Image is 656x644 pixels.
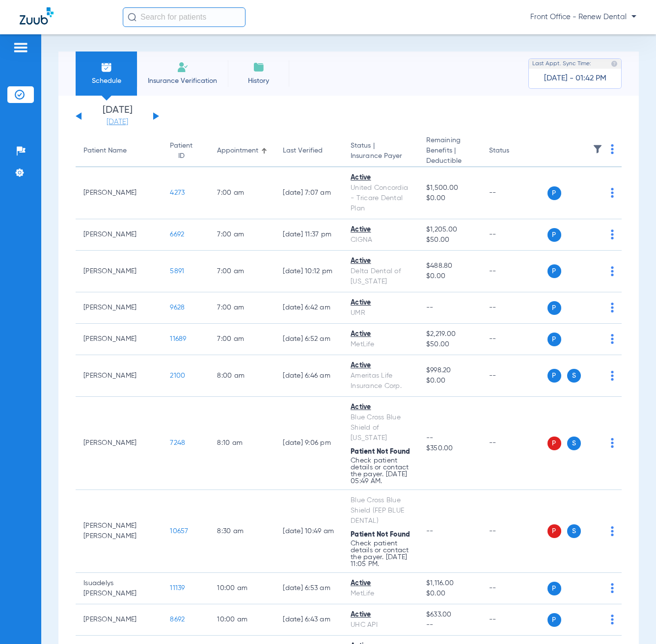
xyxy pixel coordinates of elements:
span: S [567,369,581,383]
td: [DATE] 7:07 AM [275,167,343,219]
div: CIGNA [351,235,410,245]
td: -- [481,324,547,355]
iframe: Chat Widget [607,597,656,644]
span: $0.00 [426,376,473,386]
img: group-dot-blue.svg [611,188,614,198]
span: Insurance Verification [144,76,220,86]
span: History [235,76,282,86]
div: Active [351,402,410,412]
td: [DATE] 6:43 AM [275,604,343,636]
span: $998.20 [426,365,473,376]
div: Blue Cross Blue Shield (FEP BLUE DENTAL) [351,495,410,526]
div: Appointment [217,146,267,156]
span: 2100 [170,372,185,379]
td: [PERSON_NAME] [76,604,162,636]
span: [DATE] - 01:42 PM [544,74,606,83]
td: [PERSON_NAME] [76,324,162,355]
div: United Concordia - Tricare Dental Plan [351,183,410,214]
td: -- [481,292,547,324]
div: Appointment [217,146,258,156]
span: Deductible [426,156,473,166]
div: MetLife [351,339,410,350]
li: [DATE] [88,105,147,127]
span: Schedule [83,76,130,86]
span: $0.00 [426,193,473,204]
img: hamburger-icon [13,42,28,53]
div: MetLife [351,589,410,599]
img: group-dot-blue.svg [611,303,614,312]
div: UMR [351,308,410,318]
span: Insurance Payer [351,151,410,161]
div: UHC API [351,620,410,630]
div: Blue Cross Blue Shield of [US_STATE] [351,412,410,443]
span: -- [426,433,473,443]
td: 8:00 AM [209,355,275,397]
td: 8:10 AM [209,397,275,490]
img: group-dot-blue.svg [611,371,614,381]
img: group-dot-blue.svg [611,438,614,448]
td: -- [481,604,547,636]
td: [DATE] 6:46 AM [275,355,343,397]
span: $633.00 [426,610,473,620]
img: group-dot-blue.svg [611,144,614,154]
span: $2,219.00 [426,329,473,339]
img: group-dot-blue.svg [611,266,614,276]
img: group-dot-blue.svg [611,583,614,593]
td: [DATE] 10:12 PM [275,251,343,292]
span: S [567,524,581,538]
td: [PERSON_NAME] [PERSON_NAME] [76,490,162,573]
td: [PERSON_NAME] [76,251,162,292]
img: Search Icon [128,13,137,22]
input: Search for patients [123,7,246,27]
img: last sync help info [611,60,618,67]
div: Active [351,225,410,235]
span: $0.00 [426,271,473,282]
div: Patient ID [170,141,201,161]
td: -- [481,251,547,292]
td: 10:00 AM [209,604,275,636]
span: P [547,524,561,538]
td: [DATE] 6:53 AM [275,573,343,604]
td: -- [481,355,547,397]
td: 7:00 AM [209,324,275,355]
span: P [547,369,561,383]
td: -- [481,397,547,490]
span: $1,205.00 [426,225,473,235]
td: Isuadelys [PERSON_NAME] [76,573,162,604]
img: Zuub Logo [20,7,54,25]
span: P [547,582,561,595]
div: Patient Name [83,146,154,156]
td: 7:00 AM [209,219,275,251]
div: Active [351,361,410,371]
div: Active [351,256,410,266]
div: Active [351,173,410,183]
img: filter.svg [593,144,602,154]
span: P [547,437,561,450]
img: group-dot-blue.svg [611,230,614,239]
span: P [547,333,561,346]
img: group-dot-blue.svg [611,526,614,536]
td: [PERSON_NAME] [76,355,162,397]
span: P [547,301,561,315]
div: Active [351,329,410,339]
div: Patient ID [170,141,192,161]
span: -- [426,528,434,535]
td: 7:00 AM [209,167,275,219]
span: S [567,437,581,450]
td: -- [481,167,547,219]
span: $1,116.00 [426,578,473,589]
td: -- [481,573,547,604]
td: -- [481,219,547,251]
td: [DATE] 10:49 AM [275,490,343,573]
span: -- [426,620,473,630]
td: 10:00 AM [209,573,275,604]
div: Active [351,610,410,620]
span: 8692 [170,616,185,623]
img: Manual Insurance Verification [177,61,189,73]
th: Status [481,135,547,167]
div: Delta Dental of [US_STATE] [351,266,410,287]
td: [PERSON_NAME] [76,397,162,490]
td: [PERSON_NAME] [76,167,162,219]
span: 11139 [170,585,185,592]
